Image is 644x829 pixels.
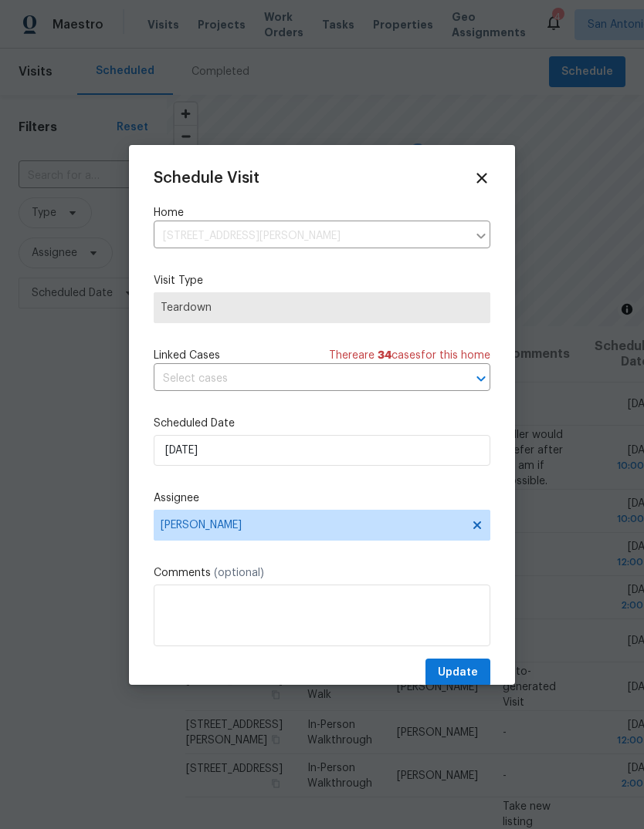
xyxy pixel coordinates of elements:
label: Comments [154,565,490,581]
button: Open [470,368,492,389]
span: Close [473,170,490,187]
span: There are case s for this home [329,348,490,363]
span: (optional) [214,568,264,578]
span: Teardown [161,300,483,315]
button: Update [425,659,490,687]
input: M/D/YYYY [154,435,490,466]
label: Visit Type [154,273,490,288]
span: [PERSON_NAME] [161,519,463,531]
span: Update [438,663,478,682]
input: Select cases [154,367,447,391]
label: Scheduled Date [154,416,490,431]
span: 34 [378,350,391,361]
span: Linked Cases [154,348,220,363]
span: Schedule Visit [154,170,259,186]
input: Enter in an address [154,224,467,248]
label: Assignee [154,490,490,506]
label: Home [154,205,490,221]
